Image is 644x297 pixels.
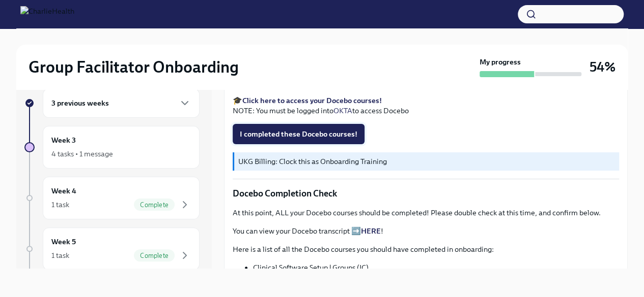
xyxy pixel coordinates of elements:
[51,250,69,260] div: 1 task
[51,185,76,196] h6: Week 4
[242,96,382,105] a: Click here to access your Docebo courses!
[233,244,619,254] p: Here is a list of all the Docebo courses you should have completed in onboarding:
[134,201,175,209] span: Complete
[253,262,619,273] li: Clinical Software Setup | Groups (IC)
[24,227,200,270] a: Week 51 taskComplete
[51,200,69,210] div: 1 task
[51,97,109,109] h6: 3 previous weeks
[333,106,352,115] a: OKTA
[238,156,615,167] p: UKG Billing: Clock this as Onboarding Training
[29,57,239,77] h2: Group Facilitator Onboarding
[590,58,615,76] h3: 54%
[134,252,175,259] span: Complete
[233,95,619,116] p: 🎓 NOTE: You must be logged into to access Docebo
[233,187,619,200] p: Docebo Completion Check
[480,57,521,67] strong: My progress
[233,124,365,144] button: I completed these Docebo courses!
[240,129,357,139] span: I completed these Docebo courses!
[51,236,76,247] h6: Week 5
[43,88,200,118] div: 3 previous weeks
[233,208,619,218] p: At this point, ALL your Docebo courses should be completed! Please double check at this time, and...
[51,135,76,146] h6: Week 3
[51,149,113,159] div: 4 tasks • 1 message
[24,177,200,219] a: Week 41 taskComplete
[361,226,381,236] a: HERE
[24,126,200,169] a: Week 34 tasks • 1 message
[233,226,619,236] p: You can view your Docebo transcript ➡️ !
[20,6,74,22] img: CharlieHealth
